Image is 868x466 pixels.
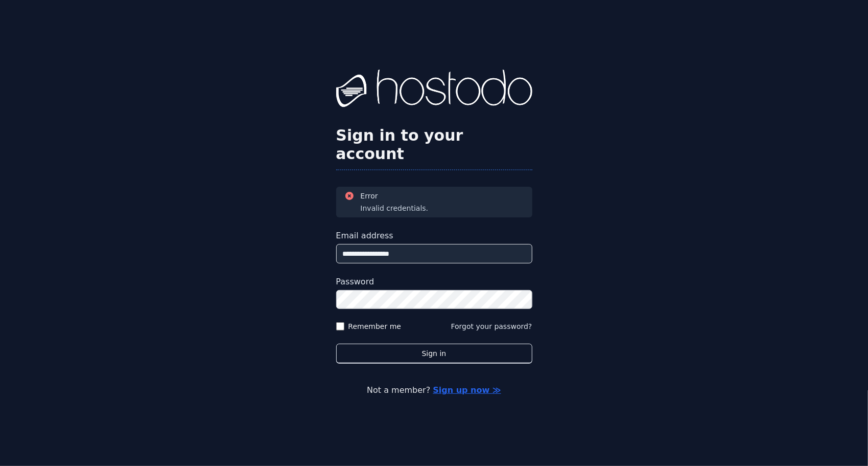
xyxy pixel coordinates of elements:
[336,230,532,242] label: Email address
[336,344,532,364] button: Sign in
[361,203,429,213] div: Invalid credentials.
[336,126,532,163] h2: Sign in to your account
[336,70,532,110] img: Hostodo
[336,276,532,288] label: Password
[433,385,501,395] a: Sign up now ≫
[49,384,819,396] p: Not a member?
[348,321,402,331] label: Remember me
[451,321,532,331] button: Forgot your password?
[361,191,429,201] h3: Error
